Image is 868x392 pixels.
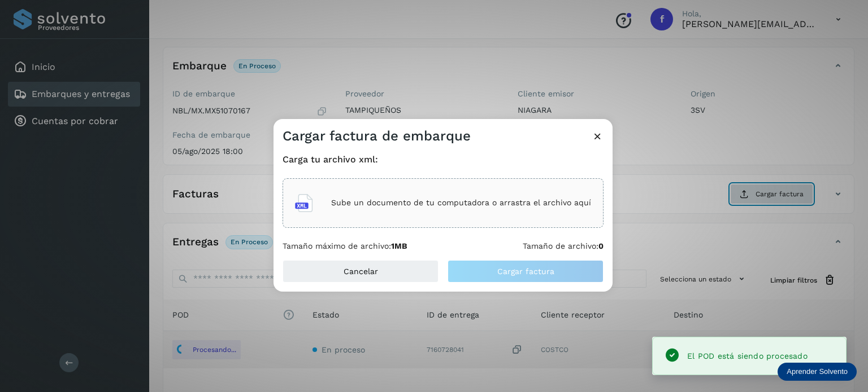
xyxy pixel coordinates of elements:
b: 1MB [391,241,407,250]
span: Cancelar [344,267,378,275]
div: Aprender Solvento [778,363,857,381]
button: Cancelar [283,260,439,283]
h3: Cargar factura de embarque [283,128,471,144]
p: Aprender Solvento [787,367,848,376]
p: Tamaño de archivo: [523,241,604,251]
h4: Carga tu archivo xml: [283,154,604,165]
p: Tamaño máximo de archivo: [283,241,407,251]
span: Cargar factura [497,267,554,275]
b: 0 [598,241,604,250]
button: Cargar factura [448,260,604,283]
span: El POD está siendo procesado [687,351,808,360]
p: Sube un documento de tu computadora o arrastra el archivo aquí [331,198,591,208]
